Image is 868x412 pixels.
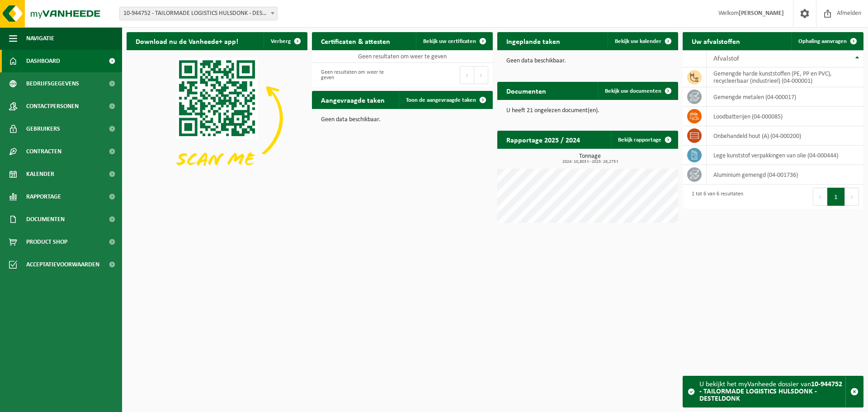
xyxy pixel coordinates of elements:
[739,10,784,17] strong: [PERSON_NAME]
[699,376,845,407] div: U bekijkt het myVanheede dossier van
[120,7,277,20] span: 10-944752 - TAILORMADE LOGISTICS HULSDONK - DESTELDONK
[26,163,54,185] span: Kalender
[707,126,863,146] td: onbehandeld hout (A) (04-000200)
[399,91,492,109] a: Toon de aangevraagde taken
[127,32,247,50] h2: Download nu de Vanheede+ app!
[423,38,476,44] span: Bekijk uw certificaten
[713,55,739,62] span: Afvalstof
[707,87,863,107] td: gemengde metalen (04-000017)
[26,118,60,140] span: Gebruikers
[460,66,474,84] button: Previous
[707,107,863,126] td: loodbatterijen (04-000085)
[497,131,589,148] h2: Rapportage 2025 / 2024
[127,50,307,186] img: Download de VHEPlus App
[845,188,859,206] button: Next
[791,32,863,50] a: Ophaling aanvragen
[26,140,61,163] span: Contracten
[699,381,842,403] strong: 10-944752 - TAILORMADE LOGISTICS HULSDONK - DESTELDONK
[707,146,863,165] td: lege kunststof verpakkingen van olie (04-000444)
[312,91,394,109] h2: Aangevraagde taken
[321,117,484,123] p: Geen data beschikbaar.
[598,82,677,100] a: Bekijk uw documenten
[502,160,678,164] span: 2024: 10,803 t - 2025: 26,273 t
[119,7,278,20] span: 10-944752 - TAILORMADE LOGISTICS HULSDONK - DESTELDONK
[707,165,863,185] td: aluminium gemengd (04-001736)
[506,108,669,114] p: U heeft 21 ongelezen document(en).
[26,185,61,208] span: Rapportage
[506,58,669,64] p: Geen data beschikbaar.
[312,32,399,50] h2: Certificaten & attesten
[611,131,677,149] a: Bekijk rapportage
[316,65,398,85] div: Geen resultaten om weer te geven
[615,38,661,44] span: Bekijk uw kalender
[26,208,65,231] span: Documenten
[312,50,493,63] td: Geen resultaten om weer te geven
[264,32,307,50] button: Verberg
[406,97,476,103] span: Toon de aangevraagde taken
[497,32,569,50] h2: Ingeplande taken
[26,253,99,276] span: Acceptatievoorwaarden
[605,88,661,94] span: Bekijk uw documenten
[26,95,79,118] span: Contactpersonen
[608,32,677,50] a: Bekijk uw kalender
[827,188,845,206] button: 1
[798,38,847,44] span: Ophaling aanvragen
[474,66,488,84] button: Next
[26,27,54,50] span: Navigatie
[497,82,555,99] h2: Documenten
[813,188,827,206] button: Previous
[26,72,79,95] span: Bedrijfsgegevens
[683,32,749,50] h2: Uw afvalstoffen
[707,67,863,87] td: gemengde harde kunststoffen (PE, PP en PVC), recycleerbaar (industrieel) (04-000001)
[687,187,743,207] div: 1 tot 6 van 6 resultaten
[271,38,291,44] span: Verberg
[26,231,67,253] span: Product Shop
[26,50,60,72] span: Dashboard
[416,32,492,50] a: Bekijk uw certificaten
[502,153,678,164] h3: Tonnage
